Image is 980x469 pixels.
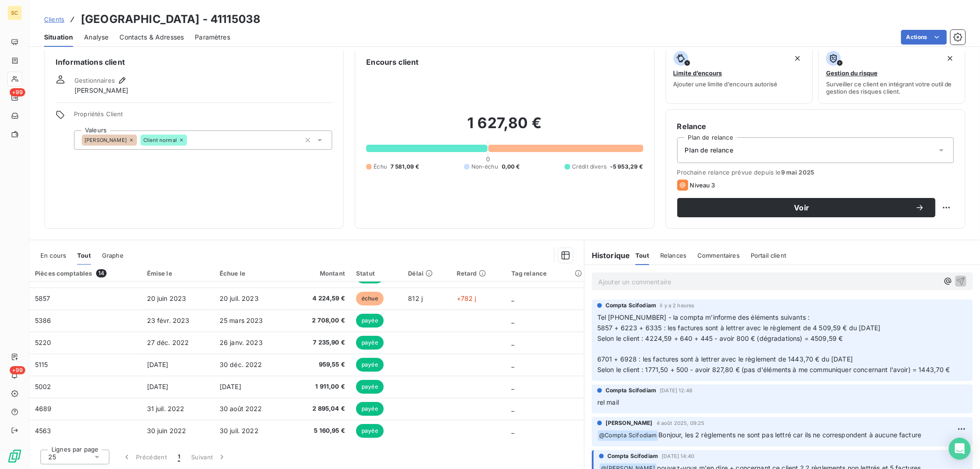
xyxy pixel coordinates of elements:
[457,270,500,277] div: Retard
[660,303,694,308] span: il y a 2 heures
[511,361,514,368] span: _
[949,438,971,460] div: Open Intercom Messenger
[147,361,169,368] span: [DATE]
[294,360,345,369] span: 959,55 €
[674,69,722,77] span: Limite d’encours
[597,324,881,332] span: 5857 + 6223 + 6335 : les factures sont à lettrer avec le règlement de 4 509,59 € du [DATE]
[901,30,947,45] button: Actions
[44,16,64,23] span: Clients
[356,424,384,438] span: payée
[84,33,108,42] span: Analyse
[56,57,332,68] h6: Informations client
[697,252,740,259] span: Commentaires
[356,292,384,305] span: échue
[511,339,514,346] span: _
[366,114,643,141] h2: 1 627,80 €
[143,137,177,143] span: Client normal
[35,361,48,368] span: 5115
[7,449,22,463] img: Logo LeanPay
[81,11,261,28] h3: [GEOGRAPHIC_DATA] - 41115038
[826,80,957,95] span: Surveiller ce client en intégrant votre outil de gestion des risques client.
[486,155,490,163] span: 0
[391,163,419,171] span: 7 581,09 €
[688,204,915,211] span: Voir
[294,294,345,303] span: 4 224,59 €
[826,69,878,77] span: Gestion du risque
[10,366,25,374] span: +99
[674,80,778,88] span: Ajouter une limite d’encours autorisé
[294,426,345,435] span: 5 160,95 €
[690,181,715,189] span: Niveau 3
[7,6,22,20] div: SC
[294,270,345,277] div: Montant
[172,447,186,467] button: 1
[658,431,921,439] span: Bonjour, les 2 règlements ne sont pas lettré car ils ne correspondent à aucune facture
[220,316,263,324] span: 25 mars 2023
[147,427,187,435] span: 30 juin 2022
[44,15,64,24] a: Clients
[220,361,262,368] span: 30 déc. 2022
[77,252,91,259] span: Tout
[666,45,813,104] button: Limite d’encoursAjouter une limite d’encours autorisé
[657,420,705,426] span: 4 août 2025, 09:25
[660,252,686,259] span: Relances
[35,316,51,324] span: 5386
[685,146,733,155] span: Plan de relance
[572,163,606,171] span: Crédit divers
[471,163,498,171] span: Non-échu
[511,316,514,324] span: _
[408,270,445,277] div: Délai
[117,447,172,467] button: Précédent
[40,252,66,259] span: En cours
[220,294,259,302] span: 20 juil. 2023
[511,405,514,412] span: _
[147,270,209,277] div: Émise le
[102,252,124,259] span: Graphe
[85,137,127,143] span: [PERSON_NAME]
[220,427,259,435] span: 30 juil. 2022
[356,358,384,372] span: payée
[294,382,345,391] span: 1 911,00 €
[607,452,658,460] span: Compta Scifodiam
[35,405,52,412] span: 4689
[597,334,843,342] span: Selon le client : 4224,59 + 640 + 445 - avoir 800 € (dégradations) = 4509,59 €
[147,339,189,346] span: 27 déc. 2022
[294,338,345,347] span: 7 235,90 €
[511,427,514,435] span: _
[635,252,649,259] span: Tout
[356,402,384,416] span: payée
[408,294,423,302] span: 812 j
[356,270,397,277] div: Statut
[511,383,514,390] span: _
[677,169,954,176] span: Prochaine relance prévue depuis le
[147,294,187,302] span: 20 juin 2023
[606,386,656,395] span: Compta Scifodiam
[35,383,51,390] span: 5002
[147,405,185,412] span: 31 juil. 2022
[35,339,51,346] span: 5220
[48,452,56,462] span: 25
[74,77,115,84] span: Gestionnaires
[147,316,190,324] span: 23 févr. 2023
[220,339,263,346] span: 26 janv. 2023
[781,169,815,176] span: 9 mai 2025
[147,383,169,390] span: [DATE]
[294,404,345,413] span: 2 895,04 €
[220,383,241,390] span: [DATE]
[597,366,950,373] span: Selon le client : 1771,50 + 500 - avoir 827,80 € (pas d'éléments à me communiquer concernant l'av...
[511,270,578,277] div: Tag relance
[187,136,194,144] input: Ajouter une valeur
[220,270,283,277] div: Échue le
[662,453,694,459] span: [DATE] 14:40
[294,316,345,325] span: 2 708,00 €
[374,163,387,171] span: Échu
[220,405,262,412] span: 30 août 2022
[195,33,230,42] span: Paramètres
[10,88,25,96] span: +99
[677,121,954,132] h6: Relance
[44,33,73,42] span: Situation
[356,336,384,350] span: payée
[606,419,653,427] span: [PERSON_NAME]
[35,269,136,277] div: Pièces comptables
[457,294,476,302] span: +782 j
